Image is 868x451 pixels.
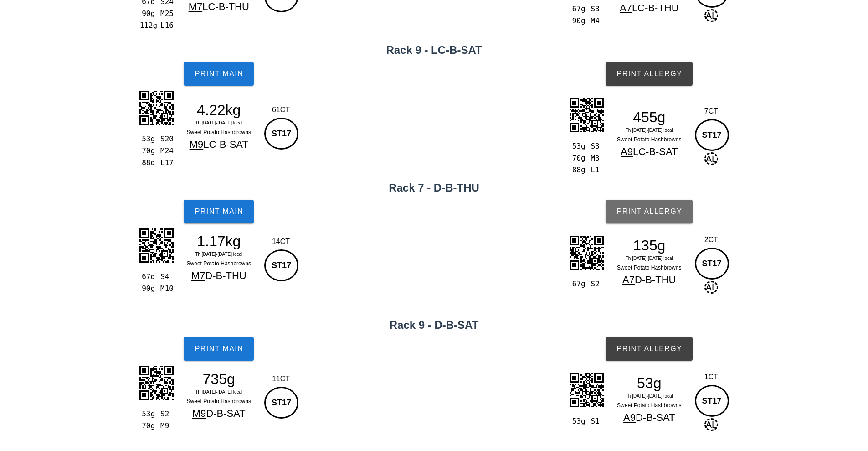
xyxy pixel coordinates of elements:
div: ST17 [695,248,729,280]
div: L1 [587,164,606,176]
button: Print Main [184,62,254,86]
div: 7CT [693,106,730,117]
div: S3 [587,3,606,15]
div: 14CT [262,236,300,247]
div: 61CT [262,104,300,115]
div: 4.22kg [179,103,258,117]
span: AL [704,281,718,294]
div: 455g [610,110,689,124]
button: Print Allergy [606,200,693,223]
span: M9 [190,139,204,150]
div: ST17 [695,385,729,417]
span: Print Allergy [616,70,682,78]
div: ST17 [264,118,298,150]
div: 2CT [693,234,730,245]
div: Sweet Potato Hashbrowns [610,401,689,410]
button: Print Main [184,337,254,361]
span: Print Main [194,70,243,78]
span: A9 [621,146,633,157]
span: A7 [622,274,635,285]
div: 70g [568,152,587,164]
div: S3 [587,140,606,152]
div: L16 [157,20,175,31]
div: S4 [157,271,175,283]
span: Print Allergy [616,207,682,216]
h2: Rack 9 - D-B-SAT [5,317,863,333]
span: LC-B-SAT [203,139,248,150]
div: S2 [157,408,175,420]
div: 53g [138,133,157,145]
span: Print Allergy [616,345,682,353]
div: S2 [587,278,606,290]
span: Th [DATE]-[DATE] local [626,394,673,399]
span: AL [704,152,718,165]
span: Print Main [194,207,243,216]
span: AL [704,418,718,431]
div: 11CT [262,373,300,384]
span: A7 [620,2,632,14]
span: Th [DATE]-[DATE] local [626,128,673,133]
div: Sweet Potato Hashbrowns [610,135,689,144]
div: 90g [568,15,587,27]
div: Sweet Potato Hashbrowns [179,397,258,406]
div: 53g [568,415,587,427]
img: NJdaCJ+kOyXZVclbQQAv7QUyXfGVpDyJ0JIbWFSBCRPlVeSJQTvXf2JfZbMySEfEC+jWSFkH9ECEk9Z810y6lG8ESgtQ6GDtj... [134,85,179,130]
div: M3 [587,152,606,164]
button: Print Main [184,200,254,223]
img: DnVRAi4bjtAIrnFkQU1wZMz7phr2VUW4A+ZhJAnTCHE+JmnYyIEXfkYLSGwFCFLO+UhhEAIQTDNGYWQOazRTiEEwTRnFELmsE... [564,230,609,275]
div: 88g [138,157,157,169]
div: 90g [138,283,157,295]
span: D-B-SAT [636,412,675,423]
span: D-B-THU [635,274,676,285]
div: 112g [138,20,157,31]
div: 1.17kg [179,234,258,248]
div: 53g [568,140,587,152]
h2: Rack 7 - D-B-THU [5,180,863,196]
h2: Rack 9 - LC-B-SAT [5,42,863,58]
div: ST17 [264,249,298,281]
div: 67g [568,278,587,290]
span: D-B-SAT [206,408,245,419]
div: 1CT [693,372,730,383]
div: 70g [138,420,157,432]
div: M25 [157,8,175,20]
div: M10 [157,283,175,295]
span: D-B-THU [205,270,246,281]
img: tQ+ovYXgkJYscgixIYCpWUgAU0dd0gPJuO0KAX+U5m0rhGS8bfYQ2JKsvaP8KoKACSEoHbQxIQfBJkeZEILSQRsTchBscpQJI... [564,367,609,413]
span: A9 [623,412,636,423]
span: Th [DATE]-[DATE] local [626,256,673,261]
div: 135g [610,238,689,252]
div: M9 [157,420,175,432]
div: Sweet Potato Hashbrowns [179,259,258,268]
span: LC-B-THU [632,2,679,14]
span: AL [704,9,718,22]
div: M4 [587,15,606,27]
button: Print Allergy [606,62,693,86]
button: Print Allergy [606,337,693,361]
div: ST17 [264,387,298,419]
span: M7 [191,270,205,281]
div: 735g [179,372,258,386]
div: 90g [138,8,157,20]
span: Th [DATE]-[DATE] local [195,120,242,125]
span: LC-B-THU [202,1,249,12]
span: M7 [189,1,203,12]
span: Print Main [194,345,243,353]
div: 88g [568,164,587,176]
div: ST17 [695,119,729,151]
span: LC-B-SAT [633,146,678,157]
img: x6ImhVEMFV4YkfkRoHsGyTDVStuvcsykLsCKsyxstdAFgDpguB+nhVIVVkWck4BA5nTNtWzgaRkm3vIQOa0TfVsICnZ5h4ykD... [564,92,609,138]
img: KjRRFeqZh8img4M9ZbWVZwh5UXO7hziZoWYeudhbVaBzTaPGSXrm8oxUeZdFAiQAOH4c2XEAIxKqxjYmWWQcVsdMAh6pUhKbu... [134,223,179,268]
div: S1 [587,415,606,427]
span: Th [DATE]-[DATE] local [195,389,242,394]
div: L17 [157,157,175,169]
div: M24 [157,145,175,157]
div: S20 [157,133,175,145]
div: Sweet Potato Hashbrowns [610,263,689,272]
div: 67g [138,271,157,283]
img: QPLxFM+AveAbAAAAABJRU5ErkJggg== [134,360,179,405]
span: M9 [192,408,206,419]
div: 53g [610,376,689,390]
div: 67g [568,3,587,15]
div: 70g [138,145,157,157]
